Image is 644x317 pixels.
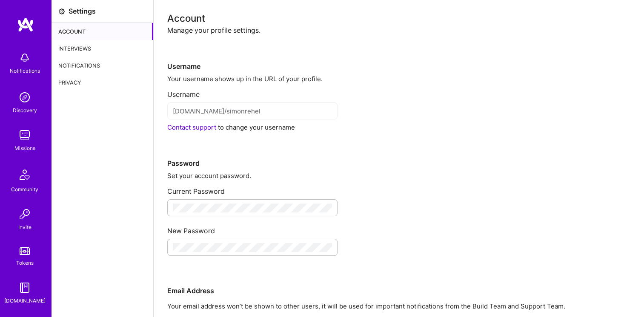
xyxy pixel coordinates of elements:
div: Account [52,23,153,40]
div: Privacy [52,74,153,91]
div: to change your username [167,123,630,132]
p: Your email address won’t be shown to other users, it will be used for important notifications fro... [167,302,630,311]
img: logo [17,17,34,32]
div: Missions [14,144,35,153]
a: Contact support [167,123,216,131]
div: [DOMAIN_NAME] [4,296,46,305]
div: Username [167,83,630,99]
div: Notifications [10,66,40,75]
div: Password [167,132,630,168]
img: teamwork [16,127,33,144]
img: tokens [20,247,30,255]
div: Your username shows up in the URL of your profile. [167,74,630,83]
div: Notifications [52,57,153,74]
div: Interviews [52,40,153,57]
div: Tokens [16,258,34,267]
img: bell [16,49,33,66]
div: New Password [167,220,630,235]
img: discovery [16,89,33,106]
div: Account [167,14,630,23]
i: icon Settings [58,8,65,15]
div: Community [11,185,38,194]
div: Discovery [13,106,37,115]
div: Manage your profile settings. [167,26,630,35]
img: Invite [16,206,33,223]
div: Username [167,35,630,71]
img: Community [14,164,35,185]
div: Invite [18,223,31,232]
div: Email Address [167,259,630,295]
img: guide book [16,279,33,296]
div: Set your account password. [167,171,630,180]
div: Current Password [167,180,630,196]
div: Settings [69,7,96,16]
